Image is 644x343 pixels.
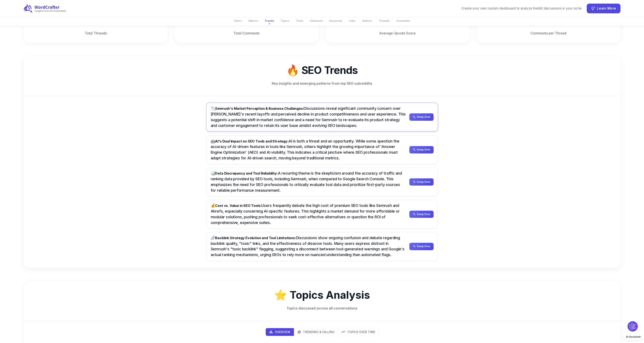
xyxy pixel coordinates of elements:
h6: Comments per Thread [483,30,614,36]
h2: 🔥 SEO Trends [30,63,614,77]
button: trends view [294,328,338,336]
button: Tools [293,17,306,24]
div: display mode [265,328,379,336]
button: Authors [360,17,375,24]
button: Deep Dive [409,211,434,218]
button: Comments [394,17,412,24]
button: Deep Dive [409,178,434,186]
span: Semrush's Market Perception & Business Challenges: [215,106,304,111]
h6: Total Comments [181,30,312,36]
span: 📉 Discussions reveal significant community concern over [PERSON_NAME]'s recent layoffs and percei... [211,106,406,128]
span: Deep Dive [417,115,430,119]
span: Deep Dive [417,244,430,249]
button: Trends [262,17,277,24]
button: Topics [278,17,292,24]
p: Trending & Falling [303,330,335,334]
button: Filters [232,17,244,24]
span: Learn More [597,6,616,11]
div: Create your own custom dashboard to analyze Reddit discussions in your niche [461,6,582,11]
h6: Total Threads [30,30,161,36]
p: Topics Over Time [347,330,375,334]
span: Deep Dive [417,212,430,217]
button: bar chart [266,328,294,336]
button: time series view [338,328,379,336]
span: Deep Dive [417,180,430,184]
span: Backlink Strategy Evolution and Tool Limitations: [215,236,296,240]
button: Links [346,17,358,24]
span: AI Assistant [626,335,641,338]
span: 📊 A recurring theme is the skepticism around the accuracy of traffic and ranking data provided by... [211,171,402,193]
button: Deep Dive [409,113,434,121]
h6: Average Upvote Score [332,30,463,36]
button: Sentiment [307,17,325,24]
span: Cost vs. Value in SEO Tools: [215,203,261,208]
button: Deep Dive [409,243,434,250]
span: 🔗 Discussions show ongoing confusion and debate regarding backlink quality, "toxic" links, and th... [211,236,404,257]
button: Deep Dive [409,146,434,153]
p: Key insights and emerging patterns from top SEO subreddits [248,81,396,86]
p: Overview [275,330,290,334]
span: 🤖 AI is both a threat and an opportunity. While some question the accuracy of AI-driven features ... [211,139,399,160]
button: Threads [376,17,392,24]
span: Data Discrepancy and Tool Reliability: [215,171,278,175]
button: Learn More [587,4,620,13]
span: AI's Dual Impact on SEO Tools and Strategy: [215,139,288,143]
span: Deep Dive [417,147,430,152]
h2: ⭐️ Topics Analysis [30,288,614,302]
button: Keywords [327,17,345,24]
span: 💰 Users frequently debate the high cost of premium SEO tools like Semrush and Ahrefs, especially ... [211,203,400,225]
p: Topics discussed across all conversations [30,306,614,311]
button: Metrics [246,17,261,24]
